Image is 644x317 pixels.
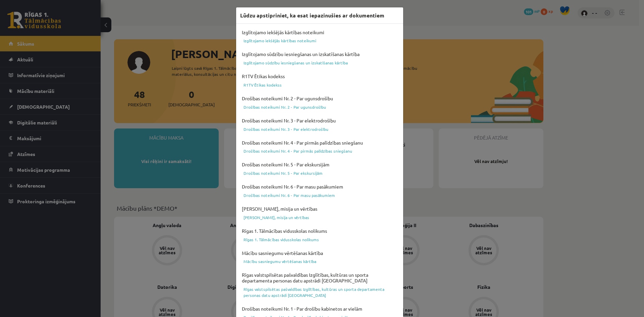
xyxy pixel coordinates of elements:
h4: Drošības noteikumi Nr. 3 - Par elektrodrošību [240,116,399,125]
h4: Drošības noteikumi Nr. 2 - Par ugunsdrošību [240,94,399,103]
a: Izglītojamo iekšējās kārtības noteikumi [240,37,399,45]
h4: Mācību sasniegumu vērtēšanas kārtība [240,249,399,258]
h4: R1TV Ētikas kodekss [240,72,399,81]
a: Drošības noteikumi Nr. 5 - Par ekskursijām [240,169,399,177]
a: Rīgas valstspilsētas pašvaldības Izglītības, kultūras un sporta departamenta personas datu apstrā... [240,285,399,299]
h4: [PERSON_NAME], misija un vērtības [240,204,399,213]
h4: Rīgas valstspilsētas pašvaldības Izglītības, kultūras un sporta departamenta personas datu apstrā... [240,270,399,285]
h4: Izglītojamo sūdzību iesniegšanas un izskatīšanas kārtība [240,50,399,59]
h4: Drošības noteikumi Nr. 4 - Par pirmās palīdzības sniegšanu [240,138,399,147]
a: Drošības noteikumi Nr. 4 - Par pirmās palīdzības sniegšanu [240,147,399,155]
h4: Drošības noteikumi Nr. 5 - Par ekskursijām [240,160,399,169]
a: Drošības noteikumi Nr. 6 - Par masu pasākumiem [240,191,399,199]
a: Rīgas 1. Tālmācības vidusskolas nolikums [240,235,399,244]
a: R1TV Ētikas kodekss [240,81,399,89]
h4: Drošības noteikumi Nr. 1 - Par drošību kabinetos ar vielām [240,304,399,313]
a: Drošības noteikumi Nr. 2 - Par ugunsdrošību [240,103,399,111]
h3: Lūdzu apstipriniet, ka esat iepazinušies ar dokumentiem [240,11,384,19]
a: Mācību sasniegumu vērtēšanas kārtība [240,257,399,265]
a: Drošības noteikumi Nr. 3 - Par elektrodrošību [240,125,399,133]
h4: Rīgas 1. Tālmācības vidusskolas nolikums [240,226,399,235]
h4: Izglītojamo iekšējās kārtības noteikumi [240,28,399,37]
a: [PERSON_NAME], misija un vērtības [240,213,399,221]
h4: Drošības noteikumi Nr. 6 - Par masu pasākumiem [240,182,399,191]
a: Izglītojamo sūdzību iesniegšanas un izskatīšanas kārtība [240,59,399,67]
